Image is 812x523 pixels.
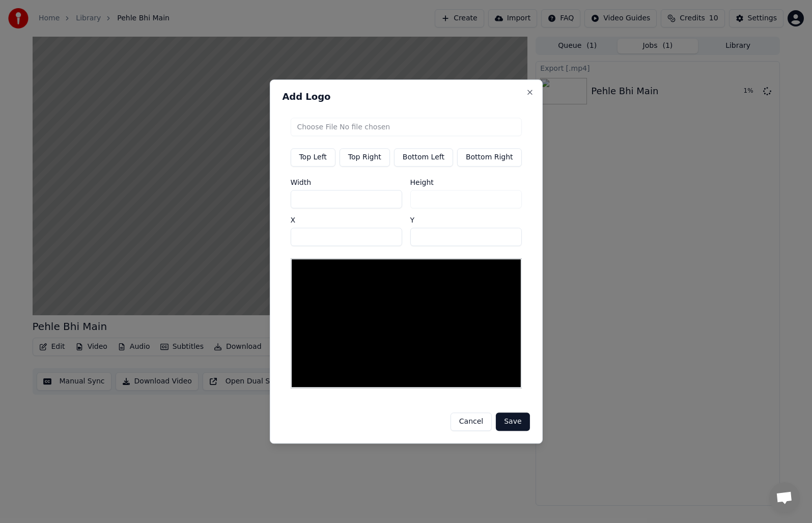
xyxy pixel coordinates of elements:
[451,412,492,431] button: Cancel
[290,148,335,167] button: Top Left
[340,148,390,167] button: Top Right
[410,216,522,224] label: Y
[394,148,453,167] button: Bottom Left
[496,412,529,431] button: Save
[457,148,522,167] button: Bottom Right
[290,216,402,224] label: X
[282,92,529,101] h2: Add Logo
[410,179,522,186] label: Height
[290,179,402,186] label: Width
